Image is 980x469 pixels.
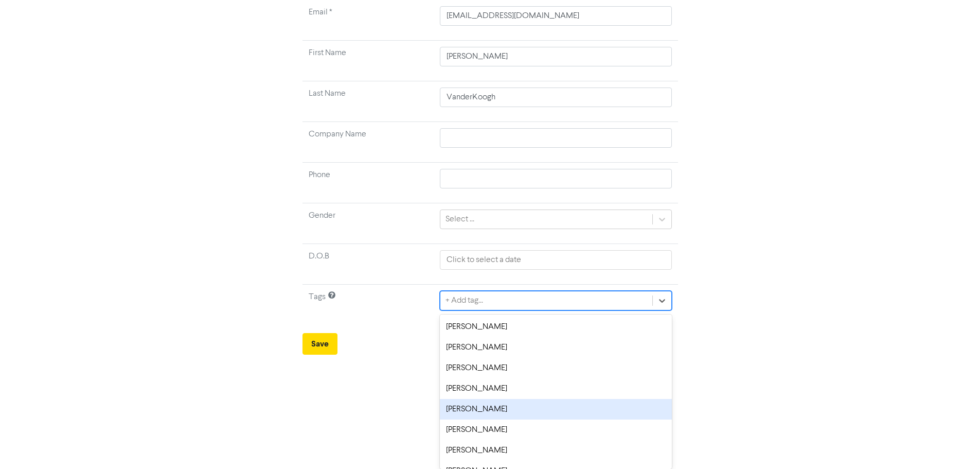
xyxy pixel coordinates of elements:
[446,294,483,307] div: + Add tag...
[440,358,671,378] div: [PERSON_NAME]
[302,333,337,355] button: Save
[440,399,671,420] div: [PERSON_NAME]
[446,213,474,225] div: Select ...
[302,163,434,203] td: Phone
[440,440,671,461] div: [PERSON_NAME]
[440,337,671,358] div: [PERSON_NAME]
[302,203,434,244] td: Gender
[302,41,434,81] td: First Name
[440,317,671,337] div: [PERSON_NAME]
[440,420,671,440] div: [PERSON_NAME]
[440,378,671,399] div: [PERSON_NAME]
[302,122,434,163] td: Company Name
[929,420,980,469] iframe: Chat Widget
[302,244,434,285] td: D.O.B
[302,285,434,325] td: Tags
[302,81,434,122] td: Last Name
[440,250,671,270] input: Click to select a date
